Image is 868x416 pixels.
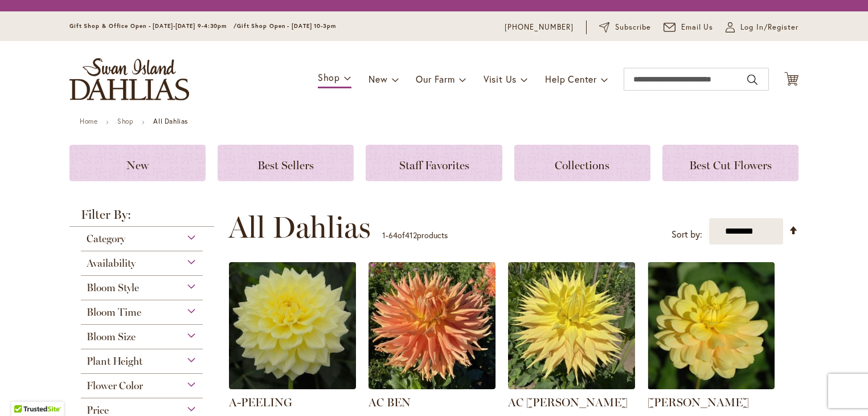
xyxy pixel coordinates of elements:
span: Email Us [681,22,714,33]
span: Collections [555,158,609,172]
strong: All Dahlias [153,117,188,125]
span: Category [87,233,125,245]
a: AC BEN [369,381,496,391]
a: A-Peeling [229,381,356,391]
span: Gift Shop & Office Open - [DATE]-[DATE] 9-4:30pm / [69,22,237,30]
span: Bloom Size [87,331,136,343]
a: Best Cut Flowers [662,145,799,181]
a: store logo [69,58,189,100]
p: - of products [382,226,448,244]
span: Staff Favorites [399,158,469,172]
span: Best Cut Flowers [689,158,772,172]
span: Subscribe [615,22,651,33]
span: Visit Us [484,73,517,85]
span: 64 [388,230,398,240]
span: New [369,73,387,85]
span: All Dahlias [228,210,371,244]
span: Log In/Register [740,22,799,33]
a: AHOY MATEY [648,381,775,391]
button: Search [747,71,758,89]
span: Plant Height [87,355,142,368]
span: Help Center [545,73,597,85]
a: Home [80,117,97,125]
strong: Filter By: [69,209,214,227]
span: Bloom Time [87,306,141,319]
span: Flower Color [87,380,143,392]
img: A-Peeling [229,262,356,389]
label: Sort by: [672,224,702,245]
span: 412 [405,230,417,240]
a: AC [PERSON_NAME] [508,395,628,409]
img: AC Jeri [508,262,635,389]
a: AC Jeri [508,381,635,391]
a: Best Sellers [218,145,354,181]
a: Shop [117,117,133,125]
img: AC BEN [369,262,496,389]
span: 1 [382,230,386,240]
a: Staff Favorites [366,145,502,181]
a: [PHONE_NUMBER] [505,22,574,33]
a: AC BEN [369,395,411,409]
a: Log In/Register [726,22,799,33]
span: Bloom Style [87,282,139,294]
img: AHOY MATEY [648,262,775,389]
span: Availability [87,257,136,270]
a: Subscribe [599,22,651,33]
span: Best Sellers [257,158,314,172]
span: Shop [318,71,340,83]
a: A-PEELING [229,395,292,409]
a: New [69,145,206,181]
a: Email Us [664,22,714,33]
span: Our Farm [416,73,455,85]
span: Gift Shop Open - [DATE] 10-3pm [237,22,336,30]
span: New [126,158,149,172]
a: Collections [514,145,650,181]
a: [PERSON_NAME] [648,395,749,409]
